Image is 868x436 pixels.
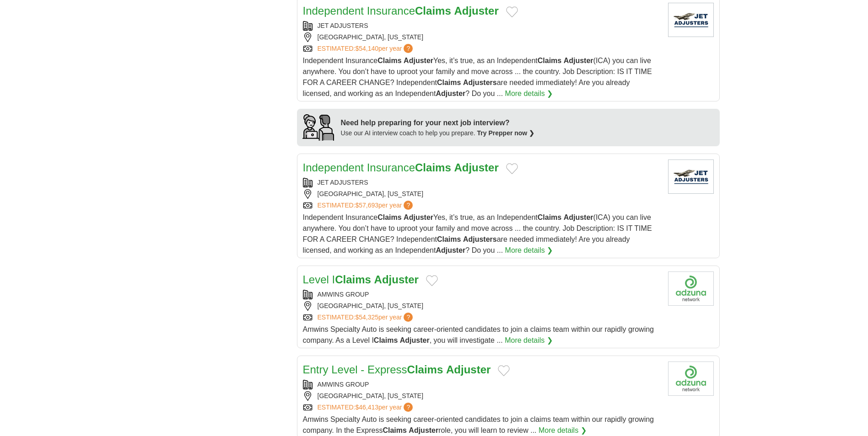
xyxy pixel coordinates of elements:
a: ESTIMATED:$46,413per year? [318,403,415,412]
span: Amwins Specialty Auto is seeking career-oriented candidates to join a claims team within our rapi... [303,415,654,434]
strong: Adjuster [409,426,438,434]
strong: Claims [335,273,371,286]
button: Add to favorite jobs [506,163,518,174]
a: JET ADJUSTERS [318,22,368,29]
a: JET ADJUSTERS [318,179,368,186]
a: Level IClaims Adjuster [303,273,419,286]
span: Independent Insurance Yes, it’s true, as an Independent (ICA) you can live anywhere. You don’t ha... [303,213,652,254]
strong: Claims [383,426,406,434]
a: Try Prepper now ❯ [477,129,535,137]
a: More details ❯ [505,335,553,346]
strong: Adjusters [463,235,497,243]
strong: Adjuster [454,5,498,17]
a: More details ❯ [505,88,553,99]
a: ESTIMATED:$57,693per year? [318,201,415,210]
strong: Claims [377,57,401,64]
span: Amwins Specialty Auto is seeking career-oriented candidates to join a claims team within our rapi... [303,325,654,344]
span: $54,325 [355,314,378,321]
div: AMWINS GROUP [303,290,661,299]
strong: Claims [374,336,398,344]
div: [GEOGRAPHIC_DATA], [US_STATE] [303,301,661,311]
div: AMWINS GROUP [303,380,661,389]
a: ESTIMATED:$54,140per year? [318,44,415,53]
strong: Adjuster [436,246,465,254]
button: Add to favorite jobs [426,275,438,286]
span: $46,413 [355,404,378,411]
a: Independent InsuranceClaims Adjuster [303,161,499,174]
div: [GEOGRAPHIC_DATA], [US_STATE] [303,189,661,199]
strong: Adjuster [404,213,433,221]
span: ? [404,313,413,322]
strong: Claims [437,79,461,86]
div: [GEOGRAPHIC_DATA], [US_STATE] [303,32,661,42]
div: Need help preparing for your next job interview? [341,117,535,128]
button: Add to favorite jobs [506,6,518,17]
span: ? [404,403,413,412]
strong: Claims [407,363,443,376]
a: Independent InsuranceClaims Adjuster [303,5,499,17]
strong: Adjuster [400,336,430,344]
img: Company logo [668,362,714,396]
span: ? [404,201,413,210]
strong: Adjuster [454,161,498,174]
strong: Claims [538,213,561,221]
strong: Adjuster [436,90,465,97]
strong: Claims [538,57,561,64]
strong: Adjuster [404,57,433,64]
img: Jet Adjusters logo [668,3,714,37]
strong: Adjusters [463,79,497,86]
span: ? [404,44,413,53]
img: Company logo [668,271,714,306]
a: ESTIMATED:$54,325per year? [318,313,415,322]
span: Independent Insurance Yes, it’s true, as an Independent (ICA) you can live anywhere. You don’t ha... [303,57,652,97]
button: Add to favorite jobs [498,365,510,376]
span: $57,693 [355,202,378,209]
strong: Claims [377,213,401,221]
strong: Claims [415,5,451,17]
strong: Claims [415,161,451,174]
a: Entry Level - ExpressClaims Adjuster [303,363,491,376]
strong: Claims [437,235,461,243]
a: More details ❯ [539,425,587,436]
a: More details ❯ [505,245,553,256]
strong: Adjuster [446,363,491,376]
div: [GEOGRAPHIC_DATA], [US_STATE] [303,391,661,401]
strong: Adjuster [374,273,419,286]
strong: Adjuster [564,213,593,221]
div: Use our AI interview coach to help you prepare. [341,128,535,138]
span: $54,140 [355,45,378,52]
img: Jet Adjusters logo [668,160,714,194]
strong: Adjuster [564,57,593,64]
